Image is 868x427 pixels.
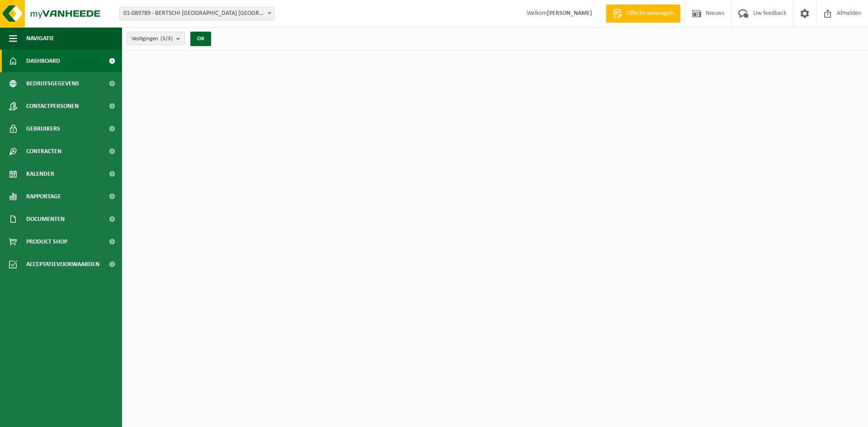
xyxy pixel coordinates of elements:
span: Rapportage [26,185,61,208]
a: Offerte aanvragen [606,5,680,23]
span: Navigatie [26,27,54,50]
count: (3/3) [160,36,173,42]
span: 01-089789 - BERTSCHI BELGIUM NV - ANTWERPEN [120,7,274,20]
span: Dashboard [26,50,60,72]
span: Documenten [26,208,65,230]
span: Kalender [26,163,54,185]
span: Product Shop [26,230,67,253]
button: OK [190,32,211,46]
span: Vestigingen [132,32,173,46]
strong: [PERSON_NAME] [547,10,592,17]
span: 01-089789 - BERTSCHI BELGIUM NV - ANTWERPEN [119,7,274,20]
span: Offerte aanvragen [624,9,676,18]
span: Contactpersonen [26,95,79,117]
span: Gebruikers [26,117,60,140]
span: Bedrijfsgegevens [26,72,79,95]
button: Vestigingen(3/3) [127,32,185,45]
span: Contracten [26,140,61,163]
span: Acceptatievoorwaarden [26,253,99,276]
